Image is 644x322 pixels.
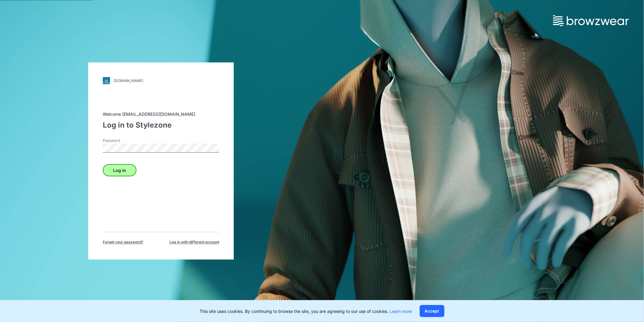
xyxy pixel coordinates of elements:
a: Learn more [390,309,412,314]
label: Password [103,138,145,144]
p: This site uses cookies. By continuing to browse the site, you are agreeing to our use of cookies. [200,308,412,314]
button: Accept [420,305,444,317]
a: [DOMAIN_NAME] [103,77,219,84]
div: Welcome [EMAIL_ADDRESS][DOMAIN_NAME] [103,111,219,118]
span: Forget your password? [103,240,143,245]
button: Log in [103,164,136,176]
img: svg+xml;base64,PHN2ZyB3aWR0aD0iMjgiIGhlaWdodD0iMjgiIHZpZXdCb3g9IjAgMCAyOCAyOCIgZmlsbD0ibm9uZSIgeG... [103,77,110,84]
div: [DOMAIN_NAME] [114,78,143,83]
div: Log in to Stylezone [103,120,219,131]
img: browzwear-logo.73288ffb.svg [553,15,629,26]
span: Log in with different account [169,240,219,245]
